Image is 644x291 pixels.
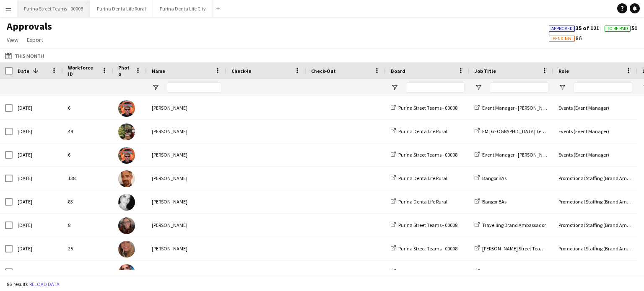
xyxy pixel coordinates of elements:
span: Purina Denta Life Rural [398,175,447,181]
img: Karen Woodroffe [118,217,135,234]
span: Purina Street Teams - 00008 [398,152,457,158]
div: [DATE] [13,214,63,237]
a: Bangor BAs [475,198,506,205]
div: 6 [63,143,113,166]
span: Role [558,68,569,74]
span: To Be Paid [607,26,628,31]
button: Purina Street Teams - 00008 [17,0,90,17]
span: Photo [118,64,132,77]
a: Purina Street Teams - 00008 [391,105,457,111]
img: Vanessa Thom [118,194,135,211]
span: 51 [605,24,637,32]
div: [DATE] [13,190,63,213]
span: Workforce ID [68,64,98,77]
span: Travelling Brand Ambassador [482,222,546,228]
a: Event Manager - [PERSON_NAME] [475,105,553,111]
span: Event Manager - [PERSON_NAME] [482,152,553,158]
div: [DATE] [13,260,63,283]
div: [DATE] [13,237,63,260]
div: Promotional Staffing (Brand Ambassadors) [553,214,637,237]
div: [PERSON_NAME] [147,260,226,283]
div: Events (Event Manager) [553,120,637,143]
img: Mark Woodroffe [118,100,135,117]
div: 25 [63,237,113,260]
span: Purina Street Teams - 00008 [398,245,457,252]
span: Check-In [231,68,252,74]
div: [PERSON_NAME] [147,190,226,213]
span: 35 of 121 [549,24,605,32]
a: Purina Denta Life City [391,269,444,275]
span: 86 [549,34,582,42]
span: [PERSON_NAME] Street Team BA [482,245,551,252]
a: Purina Denta Life Rural [391,198,447,205]
input: Name Filter Input [167,82,221,93]
div: Promotional Staffing (Brand Ambassadors) [553,167,637,190]
a: Travelling Brand Ambassador [475,222,546,228]
div: 49 [63,120,113,143]
button: Open Filter Menu [152,84,159,91]
div: [PERSON_NAME] [147,96,226,119]
span: Pending [553,36,571,41]
input: Job Title Filter Input [490,82,548,93]
div: 8 [63,214,113,237]
a: EM [GEOGRAPHIC_DATA] Team [475,128,549,134]
span: Bangor BAs [482,175,506,181]
div: Events (Event Manager) [553,260,637,283]
button: Open Filter Menu [391,84,398,91]
div: [DATE] [13,167,63,190]
button: Open Filter Menu [475,84,482,91]
div: Promotional Staffing (Brand Ambassadors) [553,237,637,260]
span: Purina Denta Life Rural [398,128,447,134]
span: Job Title [475,68,496,74]
span: Check-Out [311,68,336,74]
img: Dee Worthington [118,241,135,258]
span: Purina Denta Life Rural [398,198,447,205]
div: [PERSON_NAME] [147,237,226,260]
img: Nuala Casey [118,124,135,140]
a: Purina Street Teams - 00008 [391,222,457,228]
div: [DATE] [13,120,63,143]
button: This Month [3,51,46,61]
a: Purina Denta Life Rural [391,128,447,134]
input: Board Filter Input [406,82,465,93]
img: James Allen [118,170,135,187]
div: Events (Event Manager) [553,96,637,119]
button: Reload data [28,280,61,289]
a: View [3,34,22,45]
span: Van Collection [482,269,513,275]
a: Event Manager - [PERSON_NAME] [475,152,553,158]
span: Event Manager - [PERSON_NAME] [482,105,553,111]
div: [PERSON_NAME] [147,120,226,143]
div: 83 [63,190,113,213]
div: [DATE] [13,96,63,119]
span: Date [18,68,29,74]
a: Export [23,34,47,45]
div: [PERSON_NAME] [147,143,226,166]
div: Promotional Staffing (Brand Ambassadors) [553,190,637,213]
button: Open Filter Menu [558,84,566,91]
span: Purina Street Teams - 00008 [398,105,457,111]
a: Purina Street Teams - 00008 [391,152,457,158]
div: 138 [63,167,113,190]
img: Mark Woodroffe [118,147,135,164]
div: [PERSON_NAME] [147,214,226,237]
a: Van Collection [475,269,513,275]
input: Role Filter Input [574,82,632,93]
img: Melanie Cairns [118,264,135,281]
span: Approved [551,26,573,31]
span: Bangor BAs [482,198,506,205]
div: Events (Event Manager) [553,143,637,166]
div: 6 [63,96,113,119]
span: Export [27,36,43,44]
a: Purina Street Teams - 00008 [391,245,457,252]
a: Purina Denta Life Rural [391,175,447,181]
div: 9 [63,260,113,283]
span: View [7,36,18,44]
a: Bangor BAs [475,175,506,181]
span: EM [GEOGRAPHIC_DATA] Team [482,128,549,134]
span: Purina Denta Life City [398,269,444,275]
div: [PERSON_NAME] [147,167,226,190]
div: [DATE] [13,143,63,166]
button: Purina Denta Life Rural [90,0,153,17]
button: Purina Denta Life City [153,0,213,17]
